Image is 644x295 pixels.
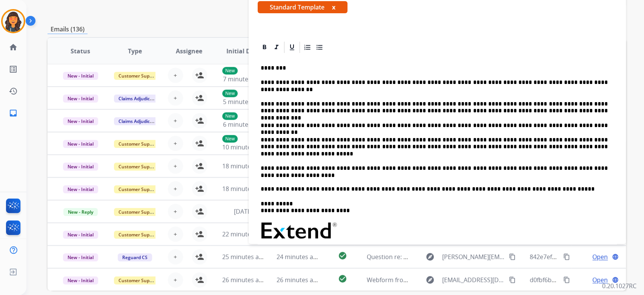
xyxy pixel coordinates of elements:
button: + [168,90,183,106]
span: Reguard CS [118,253,152,261]
mat-icon: list_alt [9,65,18,74]
mat-icon: content_copy [563,253,570,260]
mat-icon: person_add [195,139,204,148]
span: + [174,275,177,284]
span: Customer Support [114,140,163,148]
span: New - Initial [63,163,98,171]
mat-icon: content_copy [509,276,516,283]
mat-icon: history [9,87,18,96]
mat-icon: person_add [195,230,204,239]
span: [DATE] [234,207,252,216]
button: + [168,68,183,83]
mat-icon: person_add [195,161,204,171]
button: + [168,227,183,242]
mat-icon: content_copy [509,253,516,260]
mat-icon: person_add [195,93,204,102]
span: Customer Support [114,231,163,239]
p: New [222,112,238,120]
span: 24 minutes ago [277,253,320,261]
span: Initial Date [226,47,260,56]
span: Status [71,47,90,56]
p: 0.20.1027RC [602,281,636,290]
span: + [174,184,177,193]
button: + [168,181,183,196]
span: 26 minutes ago [277,276,320,284]
span: + [174,230,177,239]
div: Ordered List [302,42,313,53]
div: Bold [259,42,270,53]
mat-icon: person_add [195,71,204,80]
span: 18 minutes ago [222,162,266,170]
p: New [222,90,238,97]
span: New - Reply [63,208,98,216]
span: New - Initial [63,231,98,239]
span: 26 minutes ago [222,276,266,284]
span: Claims Adjudication [114,117,166,125]
mat-icon: person_add [195,207,204,216]
span: d0fbf6b0-b6e3-4915-b6c4-f670a38806f7 [529,276,641,284]
button: + [168,113,183,128]
span: 7 minutes ago [223,75,263,83]
span: New - Initial [63,276,98,284]
span: Customer Support [114,163,163,171]
button: + [168,136,183,151]
span: + [174,116,177,125]
span: 18 minutes ago [222,185,266,193]
span: 22 minutes ago [222,230,266,238]
mat-icon: person_add [195,252,204,261]
span: 25 minutes ago [222,253,266,261]
span: New - Initial [63,253,98,261]
mat-icon: home [9,43,18,52]
img: avatar [3,11,24,32]
mat-icon: check_circle [338,274,347,283]
span: + [174,161,177,171]
span: + [174,93,177,102]
mat-icon: inbox [9,109,18,118]
span: [PERSON_NAME][EMAIL_ADDRESS][DOMAIN_NAME] [442,252,505,261]
mat-icon: explore [426,252,435,261]
button: + [168,272,183,287]
span: New - Initial [63,95,98,102]
div: Bullet List [314,42,325,53]
mat-icon: content_copy [563,276,570,283]
mat-icon: check_circle [338,251,347,260]
p: New [222,67,238,75]
mat-icon: explore [426,275,435,284]
button: + [168,249,183,264]
span: Open [592,275,608,284]
span: Customer Support [114,276,163,284]
span: Webform from [EMAIL_ADDRESS][DOMAIN_NAME] on [DATE] [367,276,538,284]
span: Customer Support [114,72,163,80]
span: Question re: Existing Claim [367,253,443,261]
button: + [168,158,183,174]
span: Claims Adjudication [114,95,166,102]
mat-icon: language [612,276,619,283]
mat-icon: person_add [195,275,204,284]
span: Open [592,252,608,261]
span: + [174,252,177,261]
span: [EMAIL_ADDRESS][DOMAIN_NAME] [442,275,505,284]
button: + [168,204,183,219]
span: 5 minutes ago [223,98,263,106]
span: 6 minutes ago [223,120,263,129]
div: Italic [271,42,282,53]
span: Type [128,47,142,56]
p: New [222,135,238,143]
span: + [174,71,177,80]
span: + [174,207,177,216]
span: Customer Support [114,185,163,193]
span: Standard Template [258,1,347,13]
span: Assignee [176,47,202,56]
span: 10 minutes ago [222,143,266,151]
span: Customer Support [114,208,163,216]
mat-icon: person_add [195,116,204,125]
span: New - Initial [63,140,98,148]
span: + [174,139,177,148]
button: x [332,3,335,12]
span: New - Initial [63,185,98,193]
p: Emails (136) [48,25,88,34]
div: Underline [286,42,298,53]
mat-icon: language [612,253,619,260]
span: New - Initial [63,72,98,80]
span: New - Initial [63,117,98,125]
